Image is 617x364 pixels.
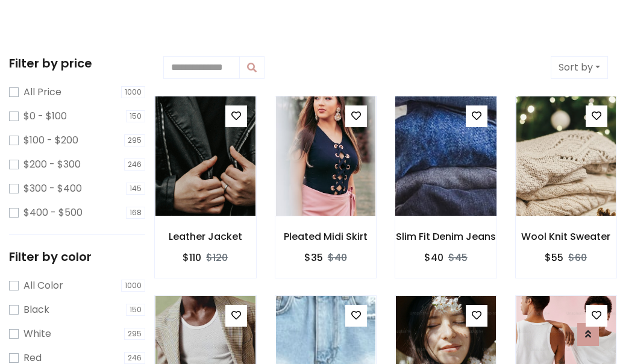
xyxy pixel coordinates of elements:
h6: $110 [183,252,201,263]
label: All Color [23,278,63,293]
h6: $55 [545,252,563,263]
span: 1000 [121,280,145,292]
label: Black [23,303,49,317]
span: 150 [126,110,145,122]
label: $400 - $500 [23,206,83,220]
span: 1000 [121,86,145,98]
label: All Price [23,85,61,99]
label: $300 - $400 [23,181,82,196]
del: $45 [448,251,468,265]
span: 168 [126,207,145,219]
span: 295 [124,328,145,340]
h6: Leather Jacket [155,231,256,242]
span: 246 [124,158,145,171]
label: $0 - $100 [23,109,67,124]
h6: Pleated Midi Skirt [275,231,377,242]
label: White [23,327,51,341]
label: $200 - $300 [23,157,81,172]
h5: Filter by color [9,249,145,264]
h5: Filter by price [9,56,145,71]
span: 150 [126,304,145,316]
h6: Slim Fit Denim Jeans [395,231,496,242]
h6: Wool Knit Sweater [516,231,617,242]
span: 145 [126,183,145,195]
del: $60 [568,251,587,265]
span: 246 [124,352,145,364]
h6: $35 [304,252,323,263]
del: $40 [328,251,347,265]
del: $120 [206,251,228,265]
label: $100 - $200 [23,133,78,148]
h6: $40 [424,252,443,263]
button: Sort by [551,56,608,79]
span: 295 [124,134,145,146]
